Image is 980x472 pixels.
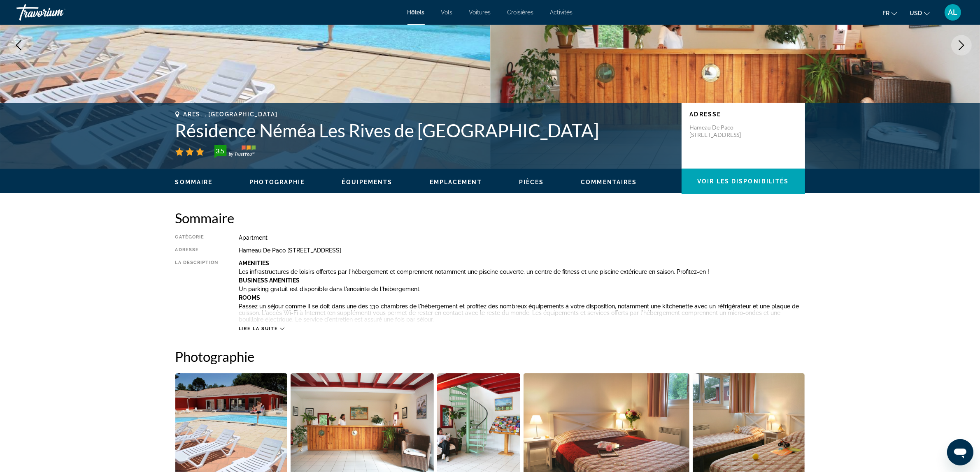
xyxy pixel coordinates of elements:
div: Adresse [175,247,218,254]
h2: Photographie [175,348,805,365]
b: Amenities [239,260,269,266]
img: trustyou-badge-hor.svg [214,145,256,158]
iframe: Bouton de lancement de la fenêtre de messagerie [947,439,973,465]
button: Previous image [8,35,29,56]
h1: Résidence Néméa Les Rives de [GEOGRAPHIC_DATA] [175,120,673,141]
button: Change language [882,7,897,19]
button: Lire la suite [239,326,284,332]
a: Activités [550,9,573,16]
button: Équipements [342,178,393,186]
span: fr [882,10,889,16]
span: Pièces [519,179,544,185]
div: Catégorie [175,234,218,241]
button: Sommaire [175,178,213,186]
button: User Menu [942,4,964,21]
button: Pièces [519,178,544,186]
button: Emplacement [430,178,482,186]
p: Hameau De Paco [STREET_ADDRESS] [690,124,756,139]
span: AL [948,8,958,16]
a: Travorium [16,2,99,23]
button: Change currency [910,7,930,19]
div: La description [175,260,218,322]
b: Rooms [239,294,260,301]
span: Équipements [342,179,393,185]
span: Emplacement [430,179,482,185]
div: Hameau De Paco [STREET_ADDRESS] [239,247,805,254]
span: Lire la suite [239,326,278,331]
button: Voir les disponibilités [682,169,805,194]
p: Passez un séjour comme il se doit dans une des 130 chambres de l'hébergement et profitez des nomb... [239,303,805,323]
div: Apartment [239,234,805,241]
span: Voir les disponibilités [697,178,789,185]
button: Commentaires [581,178,637,186]
p: Un parking gratuit est disponible dans l'enceinte de l'hébergement. [239,286,805,292]
b: Business Amenities [239,277,300,284]
span: Ares, , [GEOGRAPHIC_DATA] [184,111,278,118]
a: Vols [441,9,453,16]
p: Les infrastructures de loisirs offertes par l'hébergement et comprennent notamment une piscine co... [239,268,805,275]
a: Voitures [469,9,491,16]
button: Photographie [249,178,305,186]
span: Commentaires [581,179,637,185]
div: 3.5 [212,146,228,156]
span: Photographie [249,179,305,185]
a: Croisières [507,9,534,16]
button: Next image [951,35,972,56]
span: USD [910,10,922,16]
span: Sommaire [175,179,213,185]
h2: Sommaire [175,210,805,226]
p: Adresse [690,111,797,118]
a: Hôtels [407,9,425,16]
